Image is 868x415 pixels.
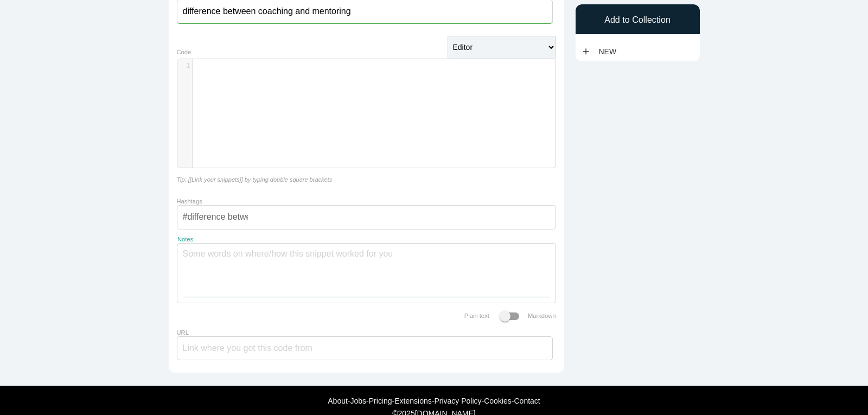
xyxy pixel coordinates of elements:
label: Plain text Markdown [464,312,556,319]
a: About [328,397,348,405]
label: Notes [177,236,193,243]
h6: Add to Collection [581,15,694,25]
i: add [581,42,591,61]
input: Link where you got this code from [177,336,553,360]
a: Privacy Policy [434,397,481,405]
i: Tip: [[Link your snippets]] by typing double square brackets [177,176,333,183]
input: Add language [183,206,248,228]
a: Cookies [484,397,512,405]
div: 1 [177,61,192,71]
a: Pricing [369,397,392,405]
a: addNew [581,42,622,61]
a: Extensions [394,397,431,405]
a: Jobs [350,397,367,405]
label: Hashtags [177,198,202,205]
label: URL [177,329,189,336]
a: Contact [514,397,540,405]
div: - - - - - - [5,397,863,405]
label: Code [177,49,192,55]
